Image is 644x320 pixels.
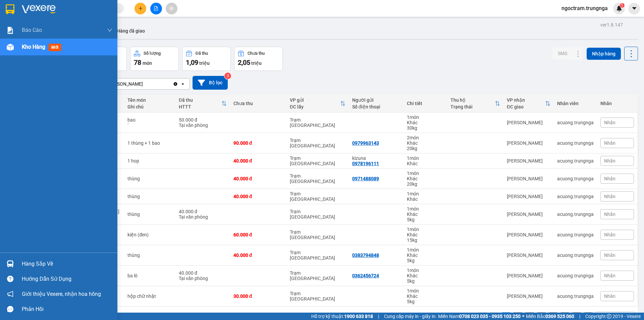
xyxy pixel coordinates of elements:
[107,28,112,33] span: down
[503,95,554,112] th: Toggle SortBy
[179,276,227,281] div: Tại văn phòng
[545,314,574,319] strong: 0369 525 060
[557,232,594,237] div: acuong.trungnga
[233,101,283,106] div: Chưa thu
[526,313,574,320] span: Miền Bắc
[557,176,594,181] div: acuong.trungnga
[290,291,345,302] div: Trạm [GEOGRAPHIC_DATA]
[111,23,150,39] button: Hàng đã giao
[127,212,172,217] div: thùng
[604,194,615,199] span: Nhãn
[290,173,345,184] div: Trạm [GEOGRAPHIC_DATA]
[49,44,61,51] span: mới
[522,315,524,318] span: ⚪️
[407,176,444,181] div: Khác
[127,176,172,181] div: thùng
[352,155,400,161] div: kizuna
[557,194,594,199] div: acuong.trungnga
[407,155,444,161] div: 1 món
[407,237,444,243] div: 15 kg
[173,81,178,87] svg: Clear value
[311,313,373,320] span: Hỗ trợ kỹ thuật:
[507,176,550,181] div: [PERSON_NAME]
[22,26,42,34] span: Báo cáo
[290,229,345,240] div: Trạm [GEOGRAPHIC_DATA]
[150,3,162,14] button: file-add
[557,120,594,125] div: acuong.trungnga
[135,3,146,14] button: plus
[134,58,141,66] span: 78
[22,44,45,50] span: Kho hàng
[587,48,621,60] button: Nhập hàng
[384,313,436,320] span: Cung cấp máy in - giấy in:
[407,181,444,187] div: 20 kg
[507,253,550,258] div: [PERSON_NAME]
[628,3,640,14] button: caret-down
[169,6,174,11] span: aim
[557,293,594,299] div: acuong.trungnga
[407,120,444,125] div: Khác
[407,135,444,140] div: 2 món
[238,58,250,66] span: 2,05
[407,101,444,106] div: Chi tiết
[600,21,623,29] div: ver 1.8.147
[447,95,503,112] th: Toggle SortBy
[290,191,345,202] div: Trạm [GEOGRAPHIC_DATA]
[290,104,340,109] div: ĐC lấy
[127,140,172,146] div: 1 thùng + 1 bao
[507,120,550,125] div: [PERSON_NAME]
[7,276,13,282] span: question-circle
[144,51,161,56] div: Số lượng
[143,60,152,66] span: món
[127,117,172,123] div: bao
[450,97,495,103] div: Thu hộ
[557,273,594,278] div: acuong.trungnga
[507,194,550,199] div: [PERSON_NAME]
[620,3,625,8] sup: 1
[290,209,345,220] div: Trạm [GEOGRAPHIC_DATA]
[352,161,379,166] div: 0978196111
[407,247,444,253] div: 1 món
[352,253,379,258] div: 0383794848
[438,313,521,320] span: Miền Nam
[179,123,227,128] div: Tại văn phòng
[407,212,444,217] div: Khác
[407,161,444,166] div: Khác
[290,97,340,103] div: VP gửi
[507,273,550,278] div: [PERSON_NAME]
[604,140,615,146] span: Nhãn
[459,314,521,319] strong: 0708 023 035 - 0935 103 250
[22,274,112,284] div: Hướng dẫn sử dụng
[378,313,379,320] span: |
[7,260,14,267] img: warehouse-icon
[557,253,594,258] div: acuong.trungnga
[127,104,172,109] div: Ghi chú
[450,104,495,109] div: Trạng thái
[144,81,144,87] input: Selected Phan Thiết.
[179,117,227,123] div: 50.000 đ
[233,176,283,181] div: 40.000 đ
[179,214,227,220] div: Tại văn phòng
[407,217,444,222] div: 5 kg
[407,140,444,146] div: Khác
[352,176,379,181] div: 0971488089
[507,158,550,164] div: [PERSON_NAME]
[407,268,444,273] div: 1 món
[507,293,550,299] div: [PERSON_NAME]
[507,104,545,109] div: ĐC giao
[196,51,208,56] div: Đã thu
[604,253,615,258] span: Nhãn
[604,120,615,125] span: Nhãn
[127,232,172,237] div: kiện (đen)
[407,125,444,131] div: 30 kg
[604,212,615,217] span: Nhãn
[290,117,345,128] div: Trạm [GEOGRAPHIC_DATA]
[604,293,615,299] span: Nhãn
[127,158,172,164] div: 1 hop
[407,293,444,299] div: Khác
[407,253,444,258] div: Khác
[556,4,613,12] span: ngoctram.trungnga
[407,288,444,293] div: 1 món
[600,101,634,106] div: Nhãn
[127,253,172,258] div: thùng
